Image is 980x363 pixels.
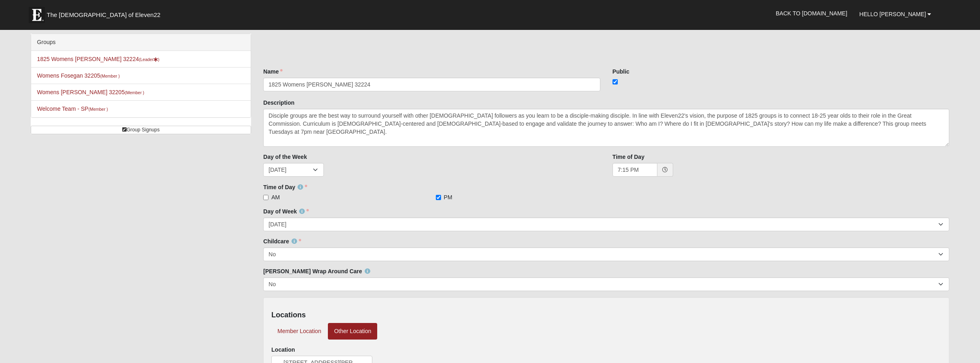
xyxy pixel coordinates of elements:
a: Womens [PERSON_NAME] 32205(Member ) [37,89,144,95]
a: Member Location [271,323,327,340]
span: Hello [PERSON_NAME] [860,11,926,17]
span: The [DEMOGRAPHIC_DATA] of Eleven22 [47,11,161,19]
div: Groups [31,34,251,51]
a: Hello [PERSON_NAME] [853,4,938,24]
a: 1825 Womens [PERSON_NAME] 32224(Leader) [37,56,160,62]
label: Day of the Week [263,153,307,161]
input: AM [263,195,268,200]
a: Group Signups [31,126,251,134]
label: Childcare [263,237,301,245]
span: AM [271,193,280,201]
small: (Member ) [125,90,144,95]
h4: Locations [271,311,941,320]
textarea: Disciple groups are the best way to surround yourself with other [DEMOGRAPHIC_DATA] followers as ... [263,109,949,147]
label: Time of Day [263,183,307,191]
label: Name [263,68,283,76]
label: Description [263,99,294,107]
a: The [DEMOGRAPHIC_DATA] of Eleven22 [25,3,186,23]
small: (Member ) [89,107,108,112]
span: PM [444,193,452,201]
a: Womens Fosegan 32205(Member ) [37,72,120,79]
label: Day of Week [263,207,309,215]
label: Time of Day [612,153,644,161]
label: Public [612,68,629,76]
input: PM [436,195,441,200]
label: [PERSON_NAME] Wrap Around Care [263,267,370,275]
label: Location [271,346,295,354]
img: Eleven22 logo [29,7,45,23]
small: (Leader ) [139,57,159,62]
a: Other Location [328,323,377,340]
a: Welcome Team - SP(Member ) [37,106,108,112]
small: (Member ) [100,74,120,78]
a: Back to [DOMAIN_NAME] [770,3,853,23]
